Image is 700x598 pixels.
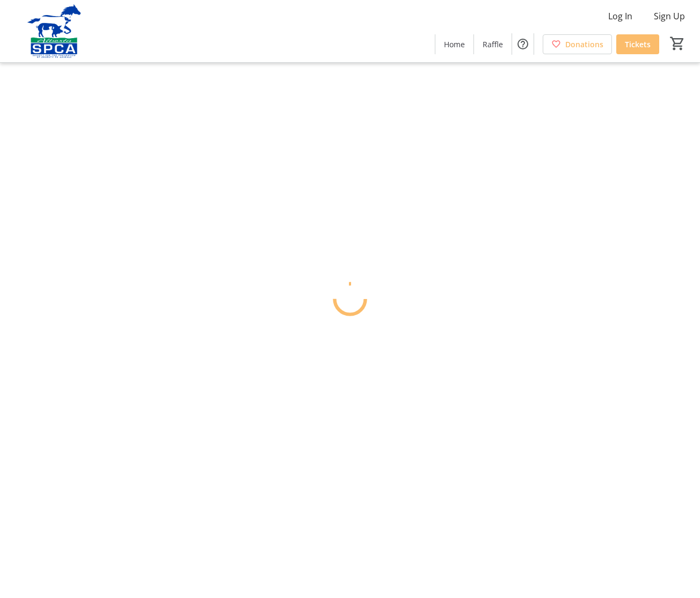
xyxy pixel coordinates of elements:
[654,10,685,23] span: Sign Up
[608,10,632,23] span: Log In
[600,8,641,25] button: Log In
[483,39,503,50] span: Raffle
[625,39,651,50] span: Tickets
[6,4,102,58] img: Alberta SPCA's Logo
[616,34,659,54] a: Tickets
[565,39,603,50] span: Donations
[645,8,694,25] button: Sign Up
[668,34,687,53] button: Cart
[444,39,465,50] span: Home
[512,33,534,55] button: Help
[543,34,612,54] a: Donations
[435,34,473,54] a: Home
[474,34,512,54] a: Raffle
